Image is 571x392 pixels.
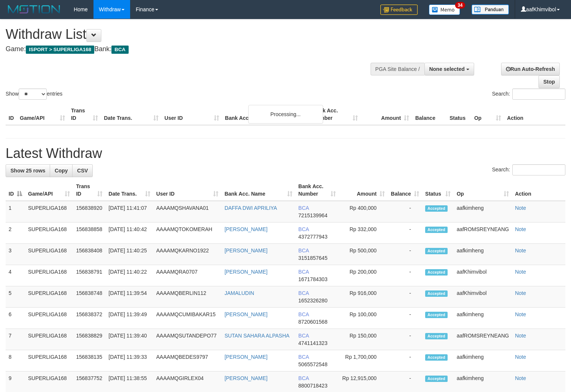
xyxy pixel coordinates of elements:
span: BCA [298,269,309,275]
span: Copy [55,168,68,174]
th: Amount [361,104,412,125]
th: Status [446,104,471,125]
th: ID: activate to sort column descending [6,180,25,201]
h1: Withdraw List [6,27,373,42]
span: BCA [298,311,309,317]
span: BCA [298,375,309,381]
td: AAAAMQTOKOMERAH [153,223,222,244]
th: Game/API [17,104,68,125]
td: SUPERLIGA168 [25,350,73,371]
th: Action [504,104,565,125]
a: Note [515,248,526,253]
td: [DATE] 11:39:33 [105,350,153,371]
a: Note [515,269,526,275]
th: Op [471,104,504,125]
span: CSV [77,168,88,174]
a: Note [515,205,526,211]
td: 156838408 [73,244,105,265]
a: [PERSON_NAME] [224,311,267,317]
img: Button%20Memo.svg [429,4,460,15]
td: - [388,286,422,308]
input: Search: [512,88,565,100]
span: Copy 4372777943 to clipboard [298,234,328,240]
td: 4 [6,265,25,286]
td: 156838748 [73,286,105,308]
h1: Latest Withdraw [6,146,565,161]
td: 8 [6,350,25,371]
td: AAAAMQCUMIBAKAR15 [153,308,222,329]
td: [DATE] 11:39:49 [105,308,153,329]
td: 156838829 [73,329,105,350]
th: Status: activate to sort column ascending [422,180,454,201]
label: Search: [492,164,565,175]
a: DAFFA DWI APRILIYA [224,205,277,211]
td: SUPERLIGA168 [25,244,73,265]
span: Accepted [425,290,448,297]
td: - [388,244,422,265]
span: Accepted [425,312,448,318]
span: Accepted [425,333,448,339]
a: Stop [538,75,560,88]
td: [DATE] 11:40:22 [105,265,153,286]
td: SUPERLIGA168 [25,201,73,223]
span: BCA [298,248,309,253]
td: - [388,308,422,329]
a: Show 25 rows [6,164,50,177]
td: aafROMSREYNEANG [454,223,512,244]
span: Copy 1671784303 to clipboard [298,276,328,282]
span: Copy 1652326280 to clipboard [298,298,328,304]
a: Note [515,226,526,232]
td: aafkimheng [454,244,512,265]
td: [DATE] 11:40:42 [105,223,153,244]
a: Note [515,290,526,296]
span: Accepted [425,354,448,361]
span: Accepted [425,248,448,254]
a: [PERSON_NAME] [224,354,267,360]
td: 156838372 [73,308,105,329]
td: AAAAMQSHAVANA01 [153,201,222,223]
th: Balance [412,104,446,125]
td: 156838791 [73,265,105,286]
span: None selected [429,66,465,72]
span: Show 25 rows [10,168,45,174]
span: Accepted [425,269,448,276]
td: Rp 500,000 [339,244,388,265]
td: Rp 1,700,000 [339,350,388,371]
td: 2 [6,223,25,244]
span: BCA [111,46,128,54]
td: 1 [6,201,25,223]
td: aafKhimvibol [454,286,512,308]
a: Run Auto-Refresh [501,63,560,75]
div: Processing... [248,105,323,124]
span: Copy 7215139964 to clipboard [298,212,328,218]
span: 34 [455,2,465,9]
span: BCA [298,354,309,360]
td: Rp 916,000 [339,286,388,308]
th: Balance: activate to sort column ascending [388,180,422,201]
span: BCA [298,205,309,211]
td: Rp 332,000 [339,223,388,244]
td: aafROMSREYNEANG [454,329,512,350]
label: Show entries [6,88,62,100]
a: [PERSON_NAME] [224,226,267,232]
td: Rp 150,000 [339,329,388,350]
th: Amount: activate to sort column ascending [339,180,388,201]
label: Search: [492,88,565,100]
td: 7 [6,329,25,350]
span: Accepted [425,227,448,233]
td: aafkimheng [454,308,512,329]
span: Accepted [425,205,448,212]
span: ISPORT > SUPERLIGA168 [26,46,94,54]
span: Accepted [425,376,448,382]
td: SUPERLIGA168 [25,265,73,286]
th: Date Trans. [101,104,162,125]
a: Note [515,354,526,360]
td: Rp 200,000 [339,265,388,286]
a: Note [515,375,526,381]
td: Rp 400,000 [339,201,388,223]
td: 6 [6,308,25,329]
th: User ID: activate to sort column ascending [153,180,222,201]
td: AAAAMQBERLIN112 [153,286,222,308]
select: Showentries [19,88,47,100]
button: None selected [424,63,474,75]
